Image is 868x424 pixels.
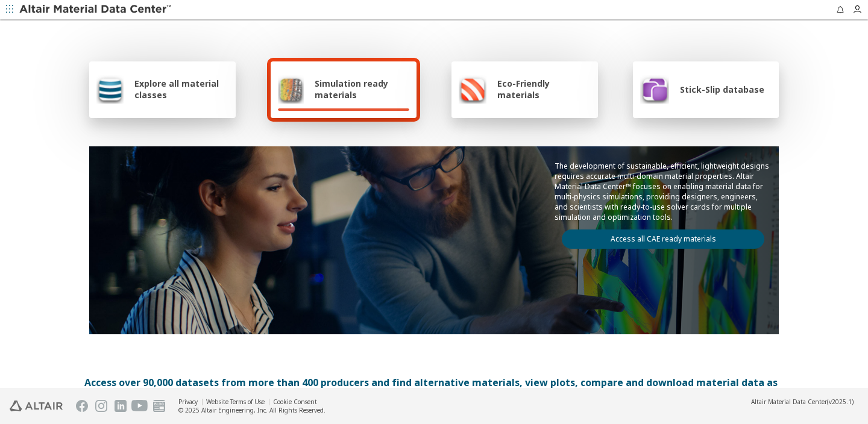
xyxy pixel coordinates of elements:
a: Website Terms of Use [206,397,265,406]
img: Simulation ready materials [278,75,304,104]
img: Eco-Friendly materials [459,75,486,104]
a: Cookie Consent [273,397,317,406]
span: Stick-Slip database [680,84,764,95]
span: Simulation ready materials [315,78,409,101]
div: Access over 90,000 datasets from more than 400 producers and find alternative materials, view plo... [84,375,784,404]
div: (v2025.1) [751,397,854,406]
img: Altair Engineering [10,401,63,411]
div: © 2025 Altair Engineering, Inc. All Rights Reserved. [178,406,325,414]
span: Altair Material Data Center [751,397,827,406]
img: Altair Material Data Center [19,4,173,16]
p: The development of sustainable, efficient, lightweight designs requires accurate multi-domain mat... [555,161,772,222]
span: Eco-Friendly materials [497,78,590,101]
img: Explore all material classes [96,75,124,104]
img: Stick-Slip database [640,75,669,104]
a: Privacy [178,397,198,406]
span: Explore all material classes [134,78,228,101]
a: Access all CAE ready materials [562,229,764,249]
